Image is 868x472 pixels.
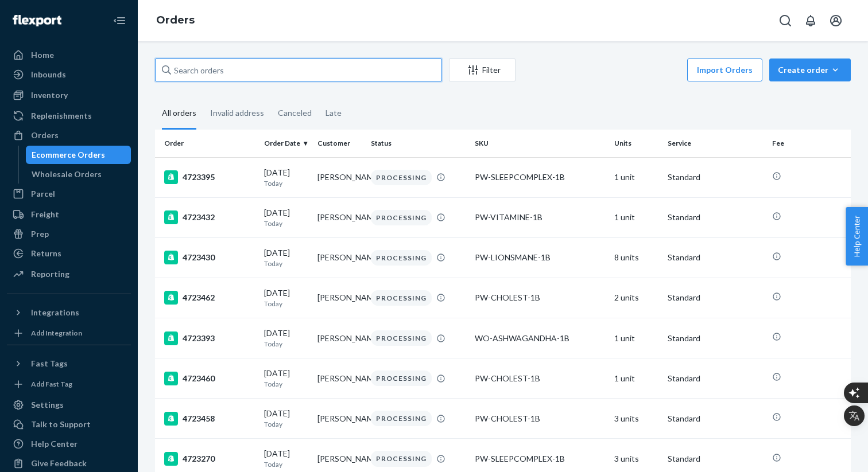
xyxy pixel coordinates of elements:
p: Today [264,419,308,429]
div: PROCESSING [371,370,432,386]
div: Parcel [31,188,55,200]
th: Status [366,130,471,157]
p: Today [264,299,308,309]
div: 4723395 [164,170,255,184]
a: Wholesale Orders [26,165,131,184]
div: 4723458 [164,412,255,426]
div: Customer [317,138,362,148]
div: Returns [31,248,61,259]
a: Inventory [7,86,131,104]
p: Standard [668,333,763,344]
div: [DATE] [264,408,308,429]
td: [PERSON_NAME] [313,358,366,399]
a: Freight [7,205,131,224]
p: Standard [668,373,763,384]
button: Close Navigation [108,9,131,32]
p: Standard [668,212,763,223]
td: [PERSON_NAME] [313,318,366,358]
div: Reporting [31,268,69,280]
a: Replenishments [7,107,131,125]
div: [DATE] [264,327,308,349]
div: 4723270 [164,452,255,466]
div: Integrations [31,307,79,318]
a: Settings [7,396,131,414]
div: 4723460 [164,372,255,385]
th: Fee [768,130,851,157]
a: Orders [7,126,131,145]
div: PROCESSING [371,250,432,266]
div: Invalid address [210,98,264,128]
p: Standard [668,413,763,424]
th: SKU [470,130,609,157]
div: Add Integration [31,328,82,338]
p: Standard [668,171,763,183]
div: Freight [31,209,59,220]
div: WO-ASHWAGANDHA-1B [475,333,604,344]
p: Today [264,379,308,389]
div: [DATE] [264,287,308,309]
div: 4723462 [164,291,255,305]
p: Today [264,339,308,349]
td: 1 unit [610,157,663,197]
td: 1 unit [610,318,663,358]
a: Orders [156,14,195,26]
div: PW-LIONSMANE-1B [475,252,604,263]
p: Standard [668,453,763,465]
a: Returns [7,244,131,263]
div: PW-SLEEPCOMPLEX-1B [475,171,604,183]
td: 2 units [610,278,663,318]
div: Give Feedback [31,458,87,469]
div: PW-CHOLEST-1B [475,292,604,303]
div: All orders [162,98,196,130]
p: Today [264,259,308,268]
td: [PERSON_NAME] [313,237,366,278]
div: [DATE] [264,207,308,228]
th: Order Date [259,130,313,157]
button: Help Center [846,207,868,266]
div: Late [325,98,342,128]
a: Reporting [7,265,131,283]
div: Prep [31,228,49,240]
div: Talk to Support [31,419,91,430]
a: Help Center [7,435,131,453]
button: Open Search Box [774,9,797,32]
div: [DATE] [264,448,308,469]
div: PROCESSING [371,170,432,185]
div: PROCESSING [371,330,432,346]
div: PROCESSING [371,210,432,225]
a: Parcel [7,185,131,203]
button: Fast Tags [7,354,131,373]
div: Canceled [278,98,312,128]
div: Wholesale Orders [32,169,102,180]
div: Replenishments [31,110,92,122]
td: [PERSON_NAME] [313,197,366,237]
th: Service [663,130,768,157]
td: [PERSON_NAME] [313,278,366,318]
div: Filter [449,64,515,76]
div: PW-CHOLEST-1B [475,413,604,424]
p: Standard [668,292,763,303]
td: 1 unit [610,358,663,399]
th: Units [610,130,663,157]
a: Add Fast Tag [7,377,131,391]
a: Prep [7,225,131,243]
a: Talk to Support [7,415,131,434]
a: Inbounds [7,65,131,84]
div: PROCESSING [371,451,432,466]
button: Create order [769,58,851,81]
div: Orders [31,130,59,141]
img: Flexport logo [13,15,61,26]
a: Add Integration [7,326,131,340]
button: Open account menu [824,9,847,32]
button: Filter [449,58,516,81]
a: Home [7,46,131,64]
ol: breadcrumbs [147,4,204,37]
div: PW-VITAMINE-1B [475,212,604,223]
div: PROCESSING [371,411,432,426]
div: Inventory [31,89,68,101]
div: Settings [31,399,64,411]
p: Today [264,219,308,228]
td: 8 units [610,237,663,278]
p: Standard [668,252,763,263]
